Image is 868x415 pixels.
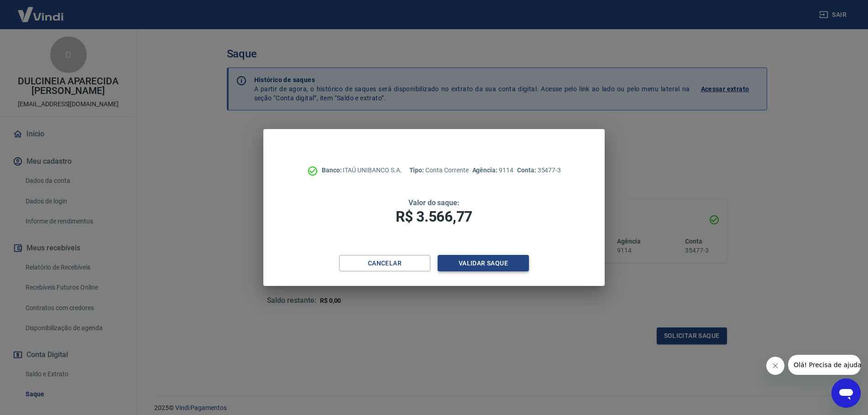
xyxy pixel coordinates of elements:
p: ITAÚ UNIBANCO S.A. [322,166,402,175]
p: 9114 [472,166,513,175]
p: Conta Corrente [409,166,469,175]
button: Cancelar [339,255,430,272]
span: Conta: [517,166,538,174]
iframe: Botão para abrir a janela de mensagens [831,379,861,408]
span: Olá! Precisa de ajuda? [5,6,77,14]
span: Agência: [472,166,499,174]
span: Tipo: [409,166,426,174]
iframe: Fechar mensagem [766,357,784,375]
iframe: Mensagem da empresa [788,355,861,375]
span: Valor do saque: [408,198,460,207]
span: R$ 3.566,77 [396,208,472,225]
button: Validar saque [438,255,529,272]
span: Banco: [322,166,343,174]
p: 35477-3 [517,166,561,175]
